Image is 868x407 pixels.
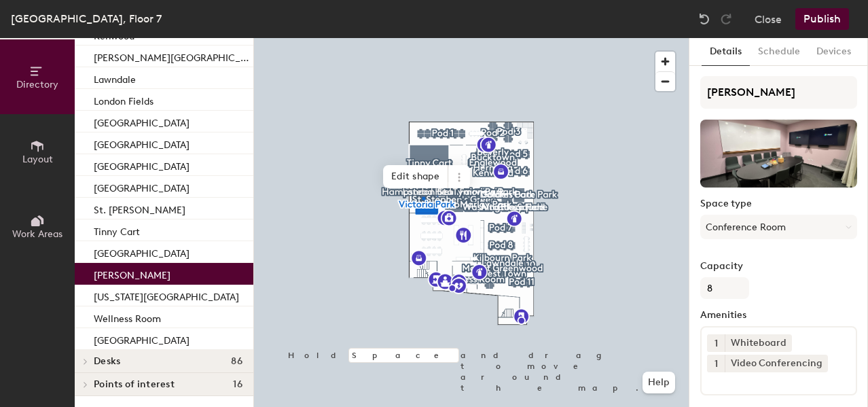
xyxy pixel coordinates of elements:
p: Lawndale [94,70,136,86]
span: 1 [715,357,718,371]
button: Publish [795,8,849,30]
p: St. [PERSON_NAME] [94,200,185,216]
p: [PERSON_NAME][GEOGRAPHIC_DATA] [94,48,251,64]
button: Conference Room [700,215,857,239]
button: Details [702,38,750,66]
div: [GEOGRAPHIC_DATA], Floor 7 [11,10,162,27]
span: Desks [94,356,120,367]
p: Tinny Cart [94,222,140,238]
p: [GEOGRAPHIC_DATA] [94,179,189,194]
button: Close [755,8,782,30]
img: Undo [698,12,711,26]
p: [GEOGRAPHIC_DATA] [94,244,189,260]
div: Video Conferencing [725,355,828,372]
button: 1 [707,355,725,372]
label: Amenities [700,310,857,321]
button: 1 [707,334,725,352]
img: The space named Victoria Park [700,120,857,188]
span: Directory [16,79,58,90]
p: [PERSON_NAME] [94,266,170,281]
span: 16 [233,379,242,390]
p: [GEOGRAPHIC_DATA] [94,135,189,151]
p: Wellness Room [94,309,161,325]
label: Space type [700,198,857,209]
button: Schedule [750,38,808,66]
p: [GEOGRAPHIC_DATA] [94,157,189,173]
button: Help [643,372,675,393]
button: Devices [808,38,859,66]
div: Whiteboard [725,334,792,352]
p: London Fields [94,92,153,107]
span: Work Areas [12,228,62,240]
p: [US_STATE][GEOGRAPHIC_DATA] [94,287,239,303]
span: 1 [715,336,718,351]
span: 86 [231,356,242,367]
span: Edit shape [383,165,448,188]
p: [GEOGRAPHIC_DATA] [94,331,189,347]
label: Capacity [700,261,857,272]
span: Points of interest [94,379,175,390]
p: [GEOGRAPHIC_DATA] [94,113,189,129]
span: Layout [22,154,53,165]
img: Redo [719,12,733,26]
